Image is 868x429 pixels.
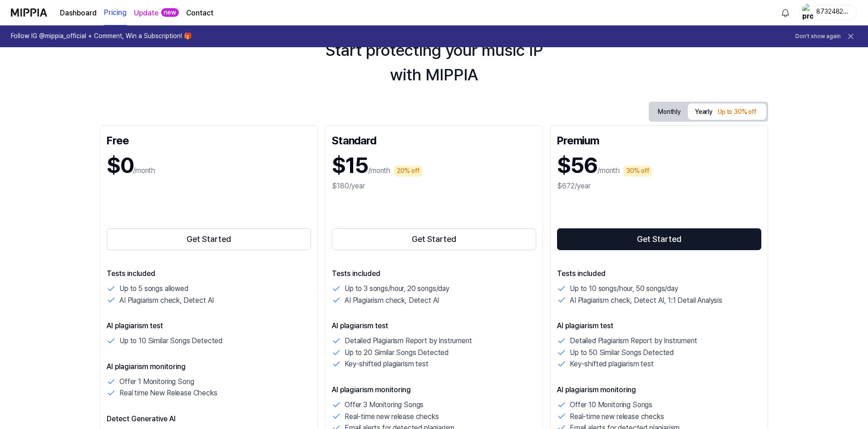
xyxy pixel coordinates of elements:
[368,165,390,176] p: /month
[332,228,536,250] button: Get Started
[597,165,620,176] p: /month
[134,8,158,19] a: Update
[557,268,761,279] p: Tests included
[570,358,654,370] p: Key-shifted plagiarism test
[345,347,449,359] p: Up to 20 Similar Songs Detected
[394,166,422,177] div: 20% off
[119,376,194,388] p: Offer 1 Monitoring Song
[802,4,813,22] img: profile
[345,411,439,423] p: Real-time new release checks
[107,321,311,331] p: AI plagiarism test
[60,8,97,19] a: Dashboard
[107,228,311,250] button: Get Started
[107,361,311,372] p: AI plagiarism monitoring
[119,295,214,306] p: AI Plagiarism check, Detect AI
[107,227,311,252] a: Get Started
[557,321,761,331] p: AI plagiarism test
[557,228,761,250] button: Get Started
[557,385,761,395] p: AI plagiarism monitoring
[119,335,222,347] p: Up to 10 Similar Songs Detected
[104,0,127,25] a: Pricing
[332,268,536,279] p: Tests included
[570,283,678,295] p: Up to 10 songs/hour, 50 songs/day
[161,8,179,17] div: new
[332,181,536,192] div: $180/year
[186,8,213,19] a: Contact
[570,399,652,411] p: Offer 10 Monitoring Songs
[107,414,311,424] p: Detect Generative AI
[557,181,761,192] div: $672/year
[345,399,424,411] p: Offer 3 Monitoring Songs
[570,295,722,306] p: AI Plagiarism check, Detect AI, 1:1 Detail Analysis
[345,295,439,306] p: AI Plagiarism check, Detect AI
[332,132,536,147] div: Standard
[570,411,664,423] p: Real-time new release checks
[557,132,761,147] div: Premium
[688,104,766,120] button: Yearly
[557,227,761,252] a: Get Started
[332,227,536,252] a: Get Started
[119,387,217,399] p: Real time New Release Checks
[780,7,791,18] img: 알림
[795,33,841,40] button: Don't show again
[715,107,759,118] div: Up to 30% off
[816,7,851,17] div: 87324823789478932
[133,165,155,176] p: /month
[119,283,188,295] p: Up to 5 songs allowed
[651,105,688,119] button: Monthly
[557,150,597,181] h1: $56
[107,132,311,147] div: Free
[799,5,857,20] button: profile87324823789478932
[107,150,133,181] h1: $0
[332,150,368,181] h1: $15
[107,268,311,279] p: Tests included
[332,321,536,331] p: AI plagiarism test
[345,283,449,295] p: Up to 3 songs/hour, 20 songs/day
[345,358,429,370] p: Key-shifted plagiarism test
[570,335,697,347] p: Detailed Plagiarism Report by Instrument
[11,32,192,41] h1: Follow IG @mippia_official + Comment, Win a Subscription! 🎁
[345,335,472,347] p: Detailed Plagiarism Report by Instrument
[332,385,536,395] p: AI plagiarism monitoring
[570,347,674,359] p: Up to 50 Similar Songs Detected
[623,166,652,177] div: 30% off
